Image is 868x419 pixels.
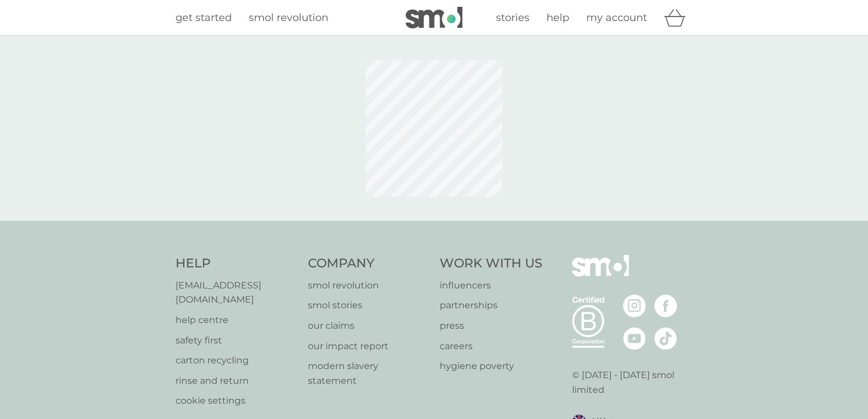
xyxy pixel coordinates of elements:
a: help [546,10,569,26]
a: rinse and return [176,374,297,388]
a: [EMAIL_ADDRESS][DOMAIN_NAME] [176,278,297,307]
a: smol revolution [308,278,429,293]
a: our impact report [308,339,429,354]
a: carton recycling [176,353,297,368]
a: modern slavery statement [308,359,429,388]
a: hygiene poverty [440,359,542,374]
img: smol [572,255,629,294]
img: visit the smol Facebook page [654,295,677,317]
a: safety first [176,333,297,348]
a: our claims [308,319,429,333]
a: help centre [176,313,297,328]
a: press [440,319,542,333]
h4: Company [308,255,429,273]
img: visit the smol Instagram page [623,295,646,317]
img: visit the smol Tiktok page [654,327,677,350]
a: influencers [440,278,542,293]
a: cookie settings [176,393,297,408]
p: © [DATE] - [DATE] smol limited [572,368,693,397]
span: get started [176,11,232,24]
a: smol revolution [249,10,328,26]
a: partnerships [440,298,542,313]
h4: Work With Us [440,255,542,273]
a: my account [586,10,647,26]
a: careers [440,339,542,354]
a: stories [496,10,529,26]
span: help [546,11,569,24]
span: smol revolution [249,11,328,24]
span: my account [586,11,647,24]
a: smol stories [308,298,429,313]
h4: Help [176,255,297,273]
img: smol [406,7,462,28]
img: visit the smol Youtube page [623,327,646,350]
a: get started [176,10,232,26]
span: stories [496,11,529,24]
div: basket [664,6,692,29]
